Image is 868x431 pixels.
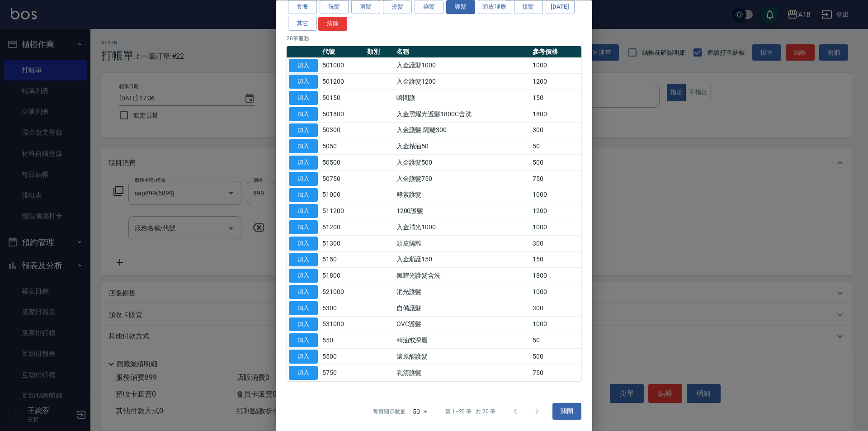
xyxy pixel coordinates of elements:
[394,284,531,300] td: 消光護髮
[320,155,365,171] td: 50500
[320,138,365,155] td: 5050
[394,300,531,317] td: 自備護髮
[289,221,318,235] button: 加入
[288,0,317,14] button: 套餐
[289,350,318,364] button: 加入
[320,365,365,381] td: 5750
[320,236,365,252] td: 51300
[394,219,531,236] td: 入金消光1000
[289,317,318,332] button: 加入
[320,171,365,187] td: 50750
[394,268,531,284] td: 黑耀光護髮含洗
[530,74,581,90] td: 1200
[394,58,531,74] td: 入金護髮1000
[409,399,431,424] div: 50
[530,58,581,74] td: 1000
[394,317,531,333] td: OVC護髮
[289,59,318,73] button: 加入
[530,90,581,106] td: 150
[320,219,365,236] td: 51200
[530,300,581,317] td: 300
[394,46,531,58] th: 名稱
[289,237,318,251] button: 加入
[478,0,511,14] button: 頭皮理療
[288,17,317,31] button: 其它
[415,0,443,14] button: 染髮
[394,203,531,219] td: 1200護髮
[320,268,365,284] td: 51800
[289,188,318,202] button: 加入
[530,284,581,300] td: 1000
[289,140,318,154] button: 加入
[320,252,365,268] td: 5150
[320,203,365,219] td: 511200
[318,17,347,31] button: 清除
[383,0,412,14] button: 燙髮
[514,0,543,14] button: 接髮
[530,236,581,252] td: 300
[394,155,531,171] td: 入金護髮500
[289,253,318,267] button: 加入
[289,123,318,137] button: 加入
[394,252,531,268] td: 入金順護150
[320,106,365,123] td: 501800
[289,269,318,283] button: 加入
[530,187,581,204] td: 1000
[289,172,318,186] button: 加入
[530,106,581,123] td: 1800
[530,268,581,284] td: 1800
[320,74,365,90] td: 501200
[394,106,531,123] td: 入金黑耀光護髮1800C含洗
[530,155,581,171] td: 500
[289,156,318,170] button: 加入
[320,58,365,74] td: 501000
[445,407,495,416] p: 第 1–20 筆 共 20 筆
[530,252,581,268] td: 150
[351,0,380,14] button: 剪髮
[365,46,394,58] th: 類別
[394,332,531,349] td: 精油或深層
[530,219,581,236] td: 1000
[394,90,531,106] td: 瞬間護
[530,203,581,219] td: 1200
[289,301,318,315] button: 加入
[320,0,349,14] button: 洗髮
[394,171,531,187] td: 入金護髮750
[530,138,581,155] td: 50
[289,91,318,105] button: 加入
[287,34,581,43] p: 20 筆服務
[320,187,365,204] td: 51000
[373,407,406,416] p: 每頁顯示數量
[394,123,531,139] td: 入金護髮.隔離300
[320,317,365,333] td: 531000
[530,365,581,381] td: 750
[289,334,318,348] button: 加入
[530,123,581,139] td: 300
[394,187,531,204] td: 酵素護髮
[394,365,531,381] td: 乳清護髮
[530,46,581,58] th: 參考價格
[394,138,531,155] td: 入金精油50
[320,349,365,365] td: 5500
[320,284,365,300] td: 521000
[320,123,365,139] td: 50300
[446,0,475,14] button: 護髮
[530,171,581,187] td: 750
[394,349,531,365] td: 還原酸護髮
[289,285,318,299] button: 加入
[289,366,318,380] button: 加入
[394,236,531,252] td: 頭皮隔離
[289,75,318,89] button: 加入
[394,74,531,90] td: 入金護髮1200
[320,332,365,349] td: 550
[320,90,365,106] td: 50150
[320,300,365,317] td: 5300
[289,204,318,218] button: 加入
[530,317,581,333] td: 1000
[289,107,318,121] button: 加入
[530,332,581,349] td: 50
[530,349,581,365] td: 500
[546,0,575,14] button: [DATE]
[320,46,365,58] th: 代號
[552,403,581,420] button: 關閉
